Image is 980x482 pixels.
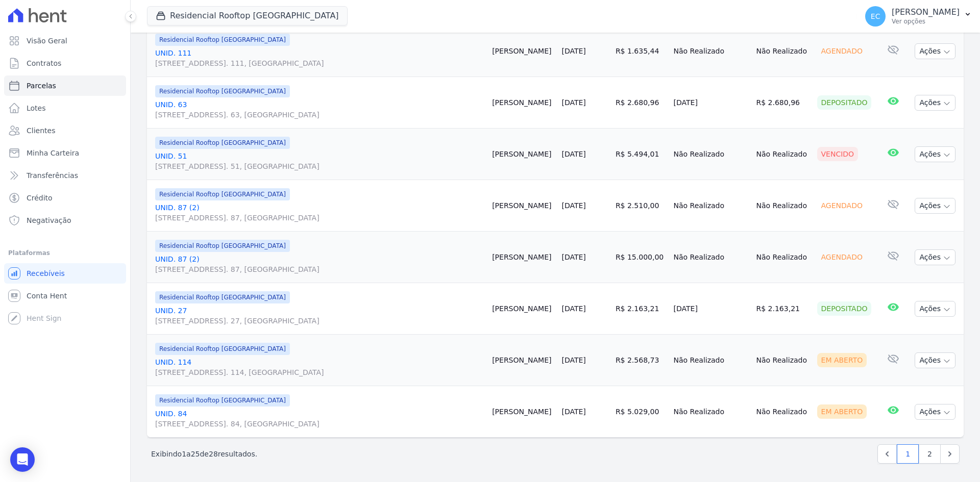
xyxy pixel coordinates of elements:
[752,386,813,438] td: Não Realizado
[857,2,980,31] button: EC [PERSON_NAME] Ver opções
[670,335,752,386] td: Não Realizado
[877,444,897,464] a: Previous
[915,198,955,214] button: Ações
[155,394,290,407] span: Residencial Rooftop [GEOGRAPHIC_DATA]
[8,247,122,259] div: Plataformas
[155,419,484,429] span: [STREET_ADDRESS]. 84, [GEOGRAPHIC_DATA]
[155,188,290,200] span: Residencial Rooftop [GEOGRAPHIC_DATA]
[4,75,126,96] a: Parcelas
[670,180,752,232] td: Não Realizado
[4,286,126,306] a: Conta Hent
[892,17,960,26] p: Ver opções
[940,444,960,464] a: Next
[561,356,585,364] a: [DATE]
[488,26,557,77] td: [PERSON_NAME]
[155,254,484,274] a: UNID. 87 (2)[STREET_ADDRESS]. 87, [GEOGRAPHIC_DATA]
[611,180,670,232] td: R$ 2.510,00
[817,301,872,316] div: Depositado
[155,240,290,252] span: Residencial Rooftop [GEOGRAPHIC_DATA]
[191,450,200,458] span: 25
[155,409,484,429] a: UNID. 84[STREET_ADDRESS]. 84, [GEOGRAPHIC_DATA]
[155,137,290,149] span: Residencial Rooftop [GEOGRAPHIC_DATA]
[488,386,557,438] td: [PERSON_NAME]
[27,170,78,181] span: Transferências
[155,58,484,68] span: [STREET_ADDRESS]. 111, [GEOGRAPHIC_DATA]
[817,250,867,264] div: Agendado
[209,450,218,458] span: 28
[27,215,71,225] span: Negativação
[488,180,557,232] td: [PERSON_NAME]
[670,26,752,77] td: Não Realizado
[155,306,484,326] a: UNID. 27[STREET_ADDRESS]. 27, [GEOGRAPHIC_DATA]
[4,165,126,186] a: Transferências
[4,188,126,208] a: Crédito
[155,343,290,355] span: Residencial Rooftop [GEOGRAPHIC_DATA]
[27,125,55,136] span: Clientes
[155,85,290,97] span: Residencial Rooftop [GEOGRAPHIC_DATA]
[611,283,670,335] td: R$ 2.163,21
[611,335,670,386] td: R$ 2.568,73
[155,110,484,120] span: [STREET_ADDRESS]. 63, [GEOGRAPHIC_DATA]
[4,210,126,231] a: Negativação
[27,291,67,301] span: Conta Hent
[915,43,955,59] button: Ações
[919,444,941,464] a: 2
[155,264,484,274] span: [STREET_ADDRESS]. 87, [GEOGRAPHIC_DATA]
[488,77,557,129] td: [PERSON_NAME]
[752,129,813,180] td: Não Realizado
[561,98,585,107] a: [DATE]
[27,58,61,68] span: Contratos
[561,305,585,313] a: [DATE]
[752,335,813,386] td: Não Realizado
[155,367,484,377] span: [STREET_ADDRESS]. 114, [GEOGRAPHIC_DATA]
[611,386,670,438] td: R$ 5.029,00
[4,31,126,51] a: Visão Geral
[155,291,290,303] span: Residencial Rooftop [GEOGRAPHIC_DATA]
[670,232,752,283] td: Não Realizado
[561,150,585,158] a: [DATE]
[915,404,955,420] button: Ações
[488,335,557,386] td: [PERSON_NAME]
[155,151,484,171] a: UNID. 51[STREET_ADDRESS]. 51, [GEOGRAPHIC_DATA]
[27,81,56,91] span: Parcelas
[488,232,557,283] td: [PERSON_NAME]
[915,249,955,265] button: Ações
[4,143,126,163] a: Minha Carteira
[915,95,955,111] button: Ações
[817,147,859,161] div: Vencido
[670,77,752,129] td: [DATE]
[4,53,126,73] a: Contratos
[752,232,813,283] td: Não Realizado
[915,146,955,162] button: Ações
[155,48,484,68] a: UNID. 111[STREET_ADDRESS]. 111, [GEOGRAPHIC_DATA]
[670,283,752,335] td: [DATE]
[915,352,955,368] button: Ações
[871,13,880,20] span: EC
[561,408,585,416] a: [DATE]
[27,268,65,278] span: Recebíveis
[817,95,872,110] div: Depositado
[817,353,867,367] div: Em Aberto
[561,47,585,55] a: [DATE]
[817,44,867,58] div: Agendado
[488,283,557,335] td: [PERSON_NAME]
[611,232,670,283] td: R$ 15.000,00
[892,7,960,17] p: [PERSON_NAME]
[10,447,35,472] div: Open Intercom Messenger
[611,77,670,129] td: R$ 2.680,96
[752,180,813,232] td: Não Realizado
[611,26,670,77] td: R$ 1.635,44
[817,404,867,419] div: Em Aberto
[752,26,813,77] td: Não Realizado
[670,386,752,438] td: Não Realizado
[155,316,484,326] span: [STREET_ADDRESS]. 27, [GEOGRAPHIC_DATA]
[155,357,484,377] a: UNID. 114[STREET_ADDRESS]. 114, [GEOGRAPHIC_DATA]
[561,201,585,210] a: [DATE]
[488,129,557,180] td: [PERSON_NAME]
[147,6,348,26] button: Residencial Rooftop [GEOGRAPHIC_DATA]
[155,34,290,46] span: Residencial Rooftop [GEOGRAPHIC_DATA]
[897,444,919,464] a: 1
[155,161,484,171] span: [STREET_ADDRESS]. 51, [GEOGRAPHIC_DATA]
[817,198,867,213] div: Agendado
[151,449,257,459] p: Exibindo a de resultados.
